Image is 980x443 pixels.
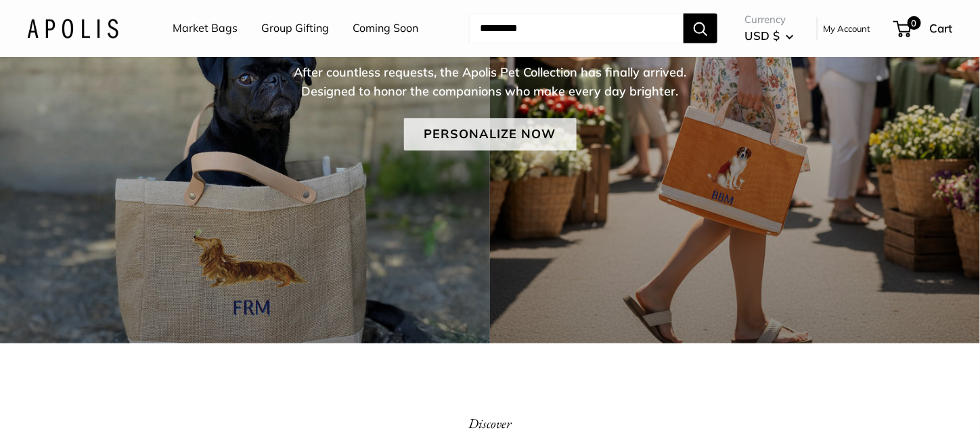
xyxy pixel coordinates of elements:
p: Discover [259,411,721,436]
a: Personalize Now [404,118,577,150]
a: Group Gifting [261,18,329,39]
span: USD $ [744,28,780,43]
a: 0 Cart [895,18,953,39]
h1: The Limited Edition Pets Collection [27,7,953,58]
span: 0 [908,16,921,30]
button: Search [684,14,717,43]
a: Coming Soon [353,18,418,39]
span: Cart [930,21,953,35]
a: My Account [823,20,871,37]
input: Search... [469,14,684,43]
img: Apolis [27,18,118,38]
button: USD $ [744,25,794,47]
p: After countless requests, the Apolis Pet Collection has finally arrived. Designed to honor the co... [270,63,710,101]
a: Market Bags [173,18,238,39]
span: Currency [744,10,794,29]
